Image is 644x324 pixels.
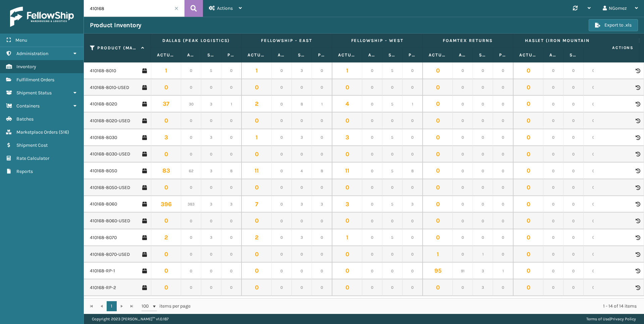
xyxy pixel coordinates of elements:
[201,146,221,163] td: 0
[636,285,640,290] i: Product Activity
[636,202,640,206] i: Product Activity
[543,146,563,163] td: 0
[402,62,423,79] td: 0
[402,229,423,246] td: 0
[493,112,513,129] td: 0
[151,213,181,229] td: 0
[181,229,201,246] td: 0
[157,52,175,58] label: Actual Quantity
[97,45,138,51] label: Product (MAIN SKU)
[272,129,292,146] td: 0
[90,118,130,124] a: 410168-8020-USED
[563,163,584,179] td: 0
[312,62,332,79] td: 0
[513,163,543,179] td: 0
[409,52,416,58] label: Pending
[499,52,507,58] label: Pending
[543,79,563,96] td: 0
[201,62,221,79] td: 5
[318,52,326,58] label: Pending
[563,96,584,112] td: 0
[584,179,604,196] td: 0
[16,116,34,122] span: Batches
[90,168,117,174] a: 410168-8050
[543,179,563,196] td: 0
[402,196,423,213] td: 3
[312,163,332,179] td: 8
[16,51,48,56] span: Administration
[610,317,636,321] a: Privacy Policy
[453,179,473,196] td: 0
[382,112,402,129] td: 0
[570,52,577,58] label: Safety
[493,196,513,213] td: 0
[292,129,312,146] td: 3
[151,129,181,146] td: 3
[473,196,493,213] td: 0
[423,229,453,246] td: 0
[388,52,396,58] label: Safety
[16,169,33,174] span: Reports
[181,179,201,196] td: 0
[453,112,473,129] td: 0
[221,96,241,112] td: 1
[493,179,513,196] td: 0
[248,52,265,58] label: Actual Quantity
[513,129,543,146] td: 0
[241,163,272,179] td: 11
[382,163,402,179] td: 5
[292,79,312,96] td: 0
[636,85,640,90] i: Product Activity
[292,229,312,246] td: 3
[292,213,312,229] td: 0
[201,129,221,146] td: 3
[493,129,513,146] td: 0
[362,129,382,146] td: 0
[362,79,382,96] td: 0
[221,213,241,229] td: 0
[563,213,584,229] td: 0
[453,196,473,213] td: 0
[90,184,130,191] a: 410168-8050-USED
[636,102,640,106] i: Product Activity
[90,218,130,224] a: 410168-8060-USED
[584,62,604,79] td: 0
[181,163,201,179] td: 62
[513,96,543,112] td: 0
[563,129,584,146] td: 0
[241,229,272,246] td: 2
[636,68,640,73] i: Product Activity
[362,146,382,163] td: 0
[636,169,640,173] i: Product Activity
[332,146,362,163] td: 0
[151,163,181,179] td: 83
[382,129,402,146] td: 5
[473,146,493,163] td: 0
[453,62,473,79] td: 0
[15,37,27,43] span: Menu
[563,146,584,163] td: 0
[90,234,117,241] a: 410168-8070
[584,112,604,129] td: 0
[90,84,129,91] a: 410168-8010-USED
[636,119,640,123] i: Product Activity
[473,129,493,146] td: 0
[402,129,423,146] td: 0
[563,112,584,129] td: 0
[423,163,453,179] td: 0
[382,146,402,163] td: 0
[151,246,181,263] td: 0
[241,79,272,96] td: 0
[207,52,215,58] label: Safety
[312,112,332,129] td: 0
[563,196,584,213] td: 0
[513,179,543,196] td: 0
[382,62,402,79] td: 5
[473,229,493,246] td: 0
[16,77,54,83] span: Fulfillment Orders
[90,284,116,291] a: 410168-RP-2
[402,146,423,163] td: 0
[151,62,181,79] td: 1
[332,96,362,112] td: 4
[338,38,416,44] label: Fellowship - West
